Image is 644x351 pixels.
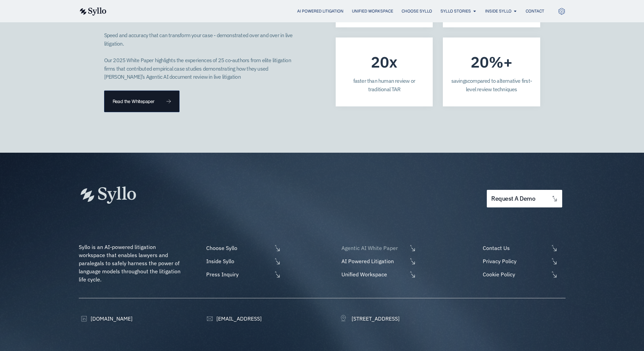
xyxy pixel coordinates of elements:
a: Press Inquiry [205,270,281,278]
a: [STREET_ADDRESS] [340,315,400,323]
span: [EMAIL_ADDRESS] [215,315,262,323]
a: request a demo [487,190,562,208]
a: Syllo Stories [440,8,471,14]
span: Read the Whitepaper [113,99,154,104]
a: Unified Workspace [352,8,393,14]
a: Inside Syllo [485,8,511,14]
span: Contact Us [481,244,549,252]
span: Syllo is an AI-powered litigation workspace that enables lawyers and paralegals to safely harness... [79,244,182,283]
div: Menu Toggle [120,8,544,15]
a: Unified Workspace [340,270,416,278]
a: Read the Whitepaper [104,91,180,112]
a: Agentic AI White Paper [340,244,416,252]
span: Cookie Policy [481,270,549,278]
span: request a demo [491,196,535,202]
span: AI Powered Litigation [340,257,407,265]
span: Privacy Policy [481,257,549,265]
a: AI Powered Litigation [297,8,343,14]
span: Inside Syllo [205,257,272,265]
span: Choose Syllo [205,244,272,252]
a: [EMAIL_ADDRESS] [205,315,262,323]
a: Contact [526,8,544,14]
a: Inside Syllo [205,257,281,265]
span: [STREET_ADDRESS] [350,315,400,323]
a: Contact Us [481,244,565,252]
span: x [389,58,397,66]
span: 20 [371,58,389,66]
span: Press Inquiry [205,270,272,278]
a: Choose Syllo [205,244,281,252]
a: Choose Syllo [402,8,432,14]
span: %+ [489,58,512,66]
nav: Menu [120,8,544,15]
a: Cookie Policy [481,270,565,278]
span: faster than human review or traditional TAR [353,77,415,93]
a: Privacy Policy [481,257,565,265]
a: AI Powered Litigation [340,257,416,265]
span: Unified Workspace [340,270,407,278]
span: [DOMAIN_NAME] [89,315,133,323]
img: syllo [79,7,106,16]
span: compared to alternative first-level review techniques [466,77,532,93]
span: savings [451,77,468,84]
p: Speed and accuracy that can transform your case - demonstrated over and over in live litigation. ... [104,31,296,81]
span: 20 [471,58,489,66]
span: Agentic AI White Paper [340,244,407,252]
a: [DOMAIN_NAME] [79,315,133,323]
